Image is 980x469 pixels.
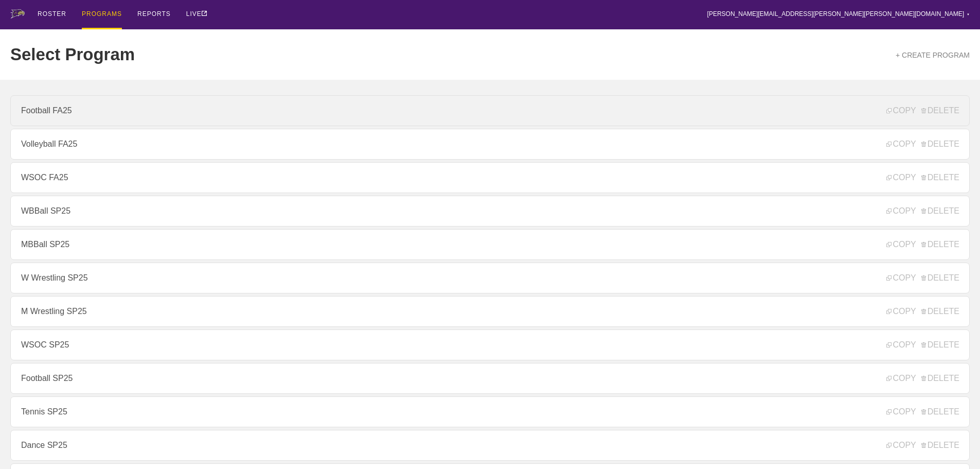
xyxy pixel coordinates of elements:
[795,350,980,469] iframe: Chat Widget
[886,340,916,350] span: COPY
[10,229,970,260] a: MBBall SP25
[10,129,970,160] a: Volleyball FA25
[10,430,970,461] a: Dance SP25
[967,11,970,18] div: ▼
[921,106,959,115] span: DELETE
[886,240,916,249] span: COPY
[921,240,959,249] span: DELETE
[896,51,970,59] a: + CREATE PROGRAM
[886,273,916,283] span: COPY
[886,106,916,115] span: COPY
[921,307,959,316] span: DELETE
[10,363,970,394] a: Football SP25
[10,329,970,360] a: WSOC SP25
[886,307,916,316] span: COPY
[10,162,970,193] a: WSOC FA25
[921,340,959,350] span: DELETE
[886,206,916,216] span: COPY
[921,140,959,149] span: DELETE
[921,206,959,216] span: DELETE
[10,95,970,126] a: Football FA25
[921,273,959,283] span: DELETE
[10,196,970,227] a: WBBall SP25
[10,396,970,427] a: Tennis SP25
[10,263,970,293] a: W Wrestling SP25
[886,173,916,182] span: COPY
[10,9,25,19] img: logo
[886,140,916,149] span: COPY
[921,173,959,182] span: DELETE
[10,296,970,327] a: M Wrestling SP25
